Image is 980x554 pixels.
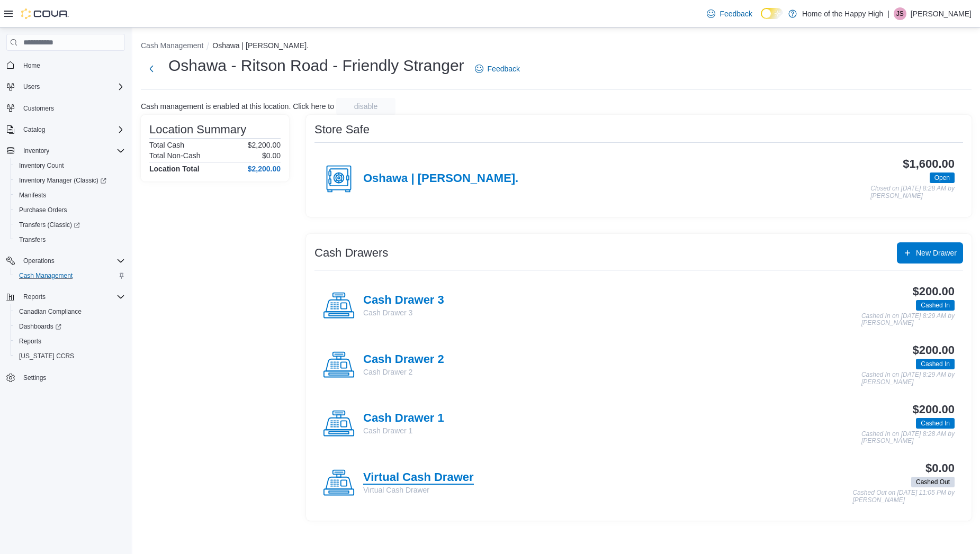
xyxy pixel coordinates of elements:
button: Transfers [11,232,129,247]
span: Home [19,58,125,71]
a: [US_STATE] CCRS [15,350,78,362]
span: New Drawer [916,248,957,258]
span: Cash Management [19,271,73,280]
p: Cash Drawer 2 [363,367,444,377]
h3: $0.00 [925,462,955,475]
p: Cash management is enabled at this location. Click here to [141,102,334,111]
span: Users [23,83,40,91]
span: Settings [19,371,125,384]
button: Home [2,57,129,72]
a: Inventory Manager (Classic) [15,174,111,187]
nav: An example of EuiBreadcrumbs [141,40,972,53]
h4: Oshawa | [PERSON_NAME]. [363,172,518,186]
h3: Cash Drawers [314,247,388,259]
span: Reports [15,335,125,348]
span: Cashed In [921,301,950,310]
span: Manifests [19,191,46,199]
p: $0.00 [262,151,281,160]
a: Feedback [471,58,524,79]
h3: Location Summary [149,123,246,136]
a: Inventory Manager (Classic) [11,173,129,188]
p: Virtual Cash Drawer [363,485,474,495]
button: Reports [11,334,129,349]
button: Catalog [2,122,129,137]
button: Reports [19,290,50,303]
a: Transfers (Classic) [15,219,84,231]
a: Manifests [15,189,50,202]
a: Transfers [15,233,50,246]
button: New Drawer [897,242,963,264]
h4: Location Total [149,165,200,173]
span: Purchase Orders [19,206,67,214]
button: Next [141,58,162,79]
a: Customers [19,102,58,115]
span: Reports [23,293,46,301]
p: Cashed Out on [DATE] 11:05 PM by [PERSON_NAME] [852,489,955,504]
span: Canadian Compliance [19,307,82,316]
span: Transfers (Classic) [19,221,80,229]
span: Inventory Count [15,159,125,172]
p: Cashed In on [DATE] 8:29 AM by [PERSON_NAME] [861,313,955,327]
span: Transfers [19,235,46,244]
button: Users [19,80,44,93]
a: Inventory Count [15,159,68,172]
a: Dashboards [15,320,66,333]
span: Cashed Out [916,477,950,487]
img: Cova [21,8,69,19]
button: Canadian Compliance [11,304,129,319]
h4: Cash Drawer 3 [363,294,444,307]
button: Operations [2,253,129,268]
span: Transfers [15,233,125,246]
p: Home of the Happy High [802,7,883,20]
p: Cashed In on [DATE] 8:28 AM by [PERSON_NAME] [861,431,955,445]
span: Home [23,61,40,70]
a: Home [19,59,44,72]
span: Operations [19,255,125,267]
span: Open [934,173,950,183]
a: Dashboards [11,319,129,334]
span: Inventory [23,147,49,155]
a: Settings [19,371,50,384]
p: [PERSON_NAME] [911,7,972,20]
button: Users [2,79,129,94]
span: disable [354,101,377,112]
span: Cash Management [15,269,125,282]
h1: Oshawa - Ritson Road - Friendly Stranger [168,55,464,76]
p: Closed on [DATE] 8:28 AM by [PERSON_NAME] [870,185,955,199]
h4: Virtual Cash Drawer [363,471,474,485]
span: Cashed In [921,359,950,369]
button: Inventory [2,143,129,158]
span: Inventory [19,144,125,157]
button: Inventory Count [11,158,129,173]
button: Purchase Orders [11,203,129,217]
a: Canadian Compliance [15,305,86,318]
p: Cash Drawer 1 [363,425,444,436]
span: Cashed In [916,359,955,369]
span: Canadian Compliance [15,305,125,318]
span: Inventory Manager (Classic) [15,174,125,187]
span: Reports [19,290,125,303]
span: Washington CCRS [15,350,125,362]
button: Settings [2,370,129,385]
button: Cash Management [11,268,129,283]
a: Transfers (Classic) [11,217,129,232]
h3: $200.00 [913,403,955,416]
span: Reports [19,337,41,346]
span: JS [896,7,904,20]
button: Cash Management [141,41,203,50]
span: Users [19,80,125,93]
span: Manifests [15,189,125,202]
span: Dashboards [19,322,61,331]
button: Customers [2,101,129,116]
nav: Complex example [6,53,125,413]
span: Inventory Manager (Classic) [19,176,106,185]
a: Purchase Orders [15,204,71,216]
button: [US_STATE] CCRS [11,349,129,364]
span: Customers [23,104,54,113]
span: Purchase Orders [15,204,125,216]
span: Cashed In [916,418,955,429]
h3: Store Safe [314,123,370,136]
span: Cashed Out [911,477,955,487]
span: Inventory Count [19,161,64,170]
h4: Cash Drawer 1 [363,412,444,425]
